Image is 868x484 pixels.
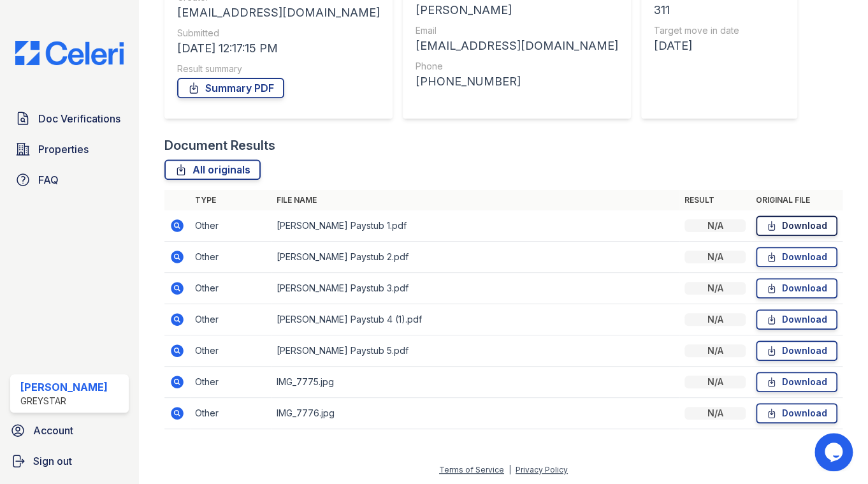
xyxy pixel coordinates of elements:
[190,242,271,273] td: Other
[164,136,275,154] div: Document Results
[190,398,271,429] td: Other
[756,216,837,236] a: Download
[190,210,271,242] td: Other
[439,465,504,474] a: Terms of Service
[271,398,680,429] td: IMG_7776.jpg
[756,309,837,330] a: Download
[5,41,134,65] img: CE_Logo_Blue-a8612792a0a2168367f1c8372b55b34899dd931a85d93a1a3d3e32e68fde9ad4.png
[33,453,72,469] span: Sign out
[177,78,284,98] a: Summary PDF
[190,273,271,304] td: Other
[190,304,271,335] td: Other
[416,37,618,55] div: [EMAIL_ADDRESS][DOMAIN_NAME]
[177,27,380,40] div: Submitted
[177,4,380,22] div: [EMAIL_ADDRESS][DOMAIN_NAME]
[164,159,261,180] a: All originals
[509,465,511,474] div: |
[416,73,618,91] div: [PHONE_NUMBER]
[271,273,680,304] td: [PERSON_NAME] Paystub 3.pdf
[5,418,134,443] a: Account
[271,304,680,335] td: [PERSON_NAME] Paystub 4 (1).pdf
[684,407,746,420] div: N/A
[756,278,837,298] a: Download
[271,242,680,273] td: [PERSON_NAME] Paystub 2.pdf
[271,210,680,242] td: [PERSON_NAME] Paystub 1.pdf
[654,37,785,55] div: [DATE]
[38,111,120,126] span: Doc Verifications
[416,60,618,73] div: Phone
[684,282,746,295] div: N/A
[684,313,746,326] div: N/A
[751,190,843,210] th: Original file
[684,219,746,232] div: N/A
[654,1,785,19] div: 311
[814,433,855,471] iframe: chat widget
[10,167,129,193] a: FAQ
[177,40,380,57] div: [DATE] 12:17:15 PM
[271,367,680,398] td: IMG_7775.jpg
[654,24,785,37] div: Target move in date
[10,136,129,162] a: Properties
[190,190,271,210] th: Type
[177,62,380,75] div: Result summary
[5,448,134,474] a: Sign out
[33,423,73,438] span: Account
[271,190,680,210] th: File name
[190,367,271,398] td: Other
[684,344,746,357] div: N/A
[38,172,59,187] span: FAQ
[20,395,108,407] div: Greystar
[416,1,618,19] div: [PERSON_NAME]
[684,251,746,263] div: N/A
[190,335,271,367] td: Other
[679,190,751,210] th: Result
[756,372,837,392] a: Download
[10,106,129,131] a: Doc Verifications
[684,376,746,388] div: N/A
[416,24,618,37] div: Email
[38,142,89,157] span: Properties
[756,403,837,423] a: Download
[271,335,680,367] td: [PERSON_NAME] Paystub 5.pdf
[756,341,837,361] a: Download
[20,379,108,395] div: [PERSON_NAME]
[516,465,568,474] a: Privacy Policy
[756,247,837,267] a: Download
